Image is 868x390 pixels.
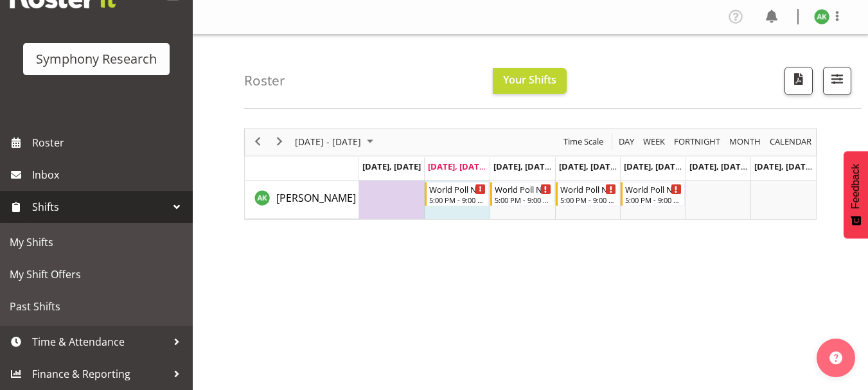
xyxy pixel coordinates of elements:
button: Your Shifts [493,68,567,94]
button: Month [768,134,814,150]
span: Fortnight [673,134,722,150]
button: September 2025 [293,134,379,150]
div: Amit Kumar"s event - World Poll NZ Weekdays Begin From Wednesday, September 24, 2025 at 5:00:00 P... [490,182,554,206]
div: World Poll NZ Weekdays [495,182,551,195]
a: My Shift Offers [3,258,190,290]
td: Amit Kumar resource [245,181,359,219]
button: Fortnight [672,134,723,150]
div: World Poll NZ Weekdays [429,182,486,195]
span: Finance & Reporting [32,364,167,384]
h4: Roster [244,73,285,88]
button: Download a PDF of the roster according to the set date range. [784,67,813,95]
div: Amit Kumar"s event - World Poll NZ Weekdays Begin From Thursday, September 25, 2025 at 5:00:00 PM... [556,182,620,206]
span: Month [728,134,762,150]
div: World Poll NZ Weekdays [625,182,682,195]
button: Timeline Day [617,134,637,150]
table: Timeline Week of September 23, 2025 [359,181,816,219]
span: Roster [32,133,186,152]
span: [DATE], [DATE] [428,161,486,172]
span: Past Shifts [10,297,183,316]
button: Time Scale [562,134,606,150]
span: Time Scale [562,134,605,150]
div: Amit Kumar"s event - World Poll NZ Weekdays Begin From Tuesday, September 23, 2025 at 5:00:00 PM ... [425,182,489,206]
button: Timeline Week [641,134,668,150]
a: [PERSON_NAME] [276,190,356,206]
span: Feedback [850,164,862,209]
span: Day [617,134,635,150]
span: [PERSON_NAME] [276,191,356,205]
div: previous period [247,129,269,155]
span: My Shift Offers [10,265,183,284]
div: Timeline Week of September 23, 2025 [244,128,817,220]
div: 5:00 PM - 9:00 PM [560,195,617,205]
span: [DATE], [DATE] [559,161,617,172]
span: Inbox [32,165,186,184]
div: 5:00 PM - 9:00 PM [495,195,551,205]
img: amit-kumar11606.jpg [814,9,829,24]
span: [DATE], [DATE] [624,161,682,172]
button: Timeline Month [727,134,763,150]
span: Week [642,134,666,150]
div: World Poll NZ Weekdays [560,182,617,195]
span: Your Shifts [503,73,556,87]
button: Filter Shifts [823,67,851,95]
img: help-xxl-2.png [829,351,842,364]
div: Symphony Research [36,49,157,69]
a: My Shifts [3,226,190,258]
div: Amit Kumar"s event - World Poll NZ Weekdays Begin From Friday, September 26, 2025 at 5:00:00 PM G... [621,182,685,206]
span: [DATE], [DATE] [493,161,552,172]
span: calendar [768,134,813,150]
span: Shifts [32,197,167,217]
div: 5:00 PM - 9:00 PM [429,195,486,205]
div: 5:00 PM - 9:00 PM [625,195,682,205]
button: Next [271,134,288,150]
span: Time & Attendance [32,332,167,351]
span: [DATE], [DATE] [362,161,421,172]
div: September 22 - 28, 2025 [290,129,381,155]
a: Past Shifts [3,290,190,323]
span: [DATE] - [DATE] [294,134,362,150]
button: Feedback - Show survey [844,151,868,238]
button: Previous [249,134,267,150]
div: next period [269,129,290,155]
span: [DATE], [DATE] [689,161,748,172]
span: [DATE], [DATE] [754,161,813,172]
span: My Shifts [10,233,183,252]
